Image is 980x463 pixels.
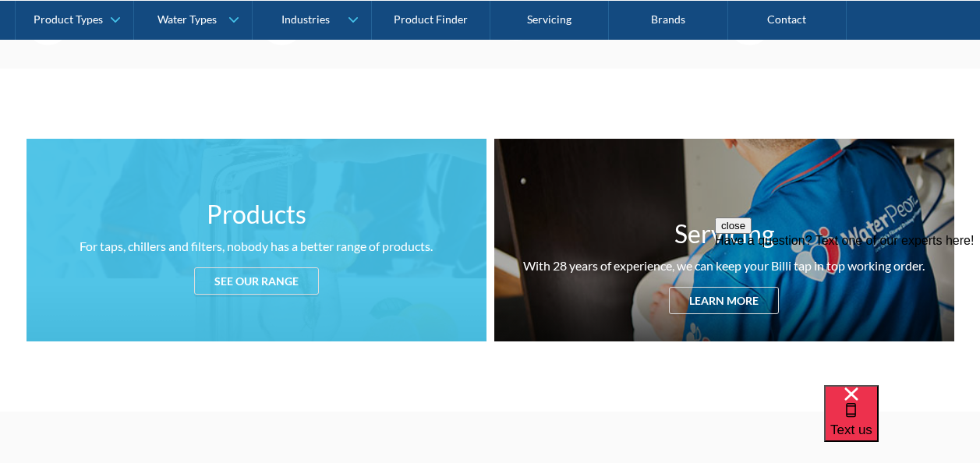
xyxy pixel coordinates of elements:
h3: Products [207,196,306,233]
div: See our range [194,267,319,295]
iframe: podium webchat widget prompt [715,217,980,405]
a: ServicingWith 28 years of experience, we can keep your Billi tap in top working order.Learn more [494,139,954,341]
div: Product Types [34,12,103,26]
h3: Servicing [674,215,774,253]
div: With 28 years of experience, we can keep your Billi tap in top working order. [523,256,925,275]
div: Industries [281,12,330,26]
iframe: podium webchat widget bubble [824,385,980,463]
a: ProductsFor taps, chillers and filters, nobody has a better range of products.See our range [27,139,486,341]
div: Water Types [157,12,217,26]
div: Learn more [669,287,779,314]
div: For taps, chillers and filters, nobody has a better range of products. [80,237,433,256]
